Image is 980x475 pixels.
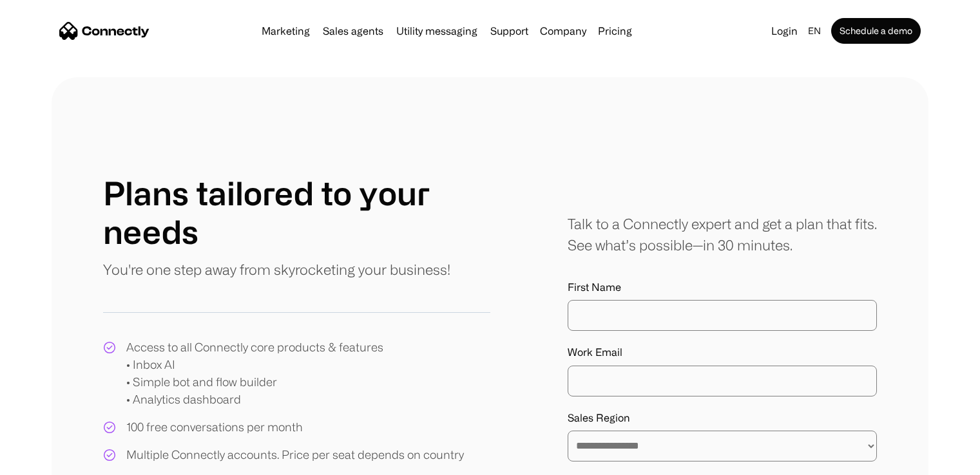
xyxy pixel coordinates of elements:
[808,22,821,40] div: en
[126,339,383,408] div: Access to all Connectly core products & features • Inbox AI • Simple bot and flow builder • Analy...
[766,22,803,40] a: Login
[568,346,877,359] label: Work Email
[568,412,877,424] label: Sales Region
[256,26,315,36] a: Marketing
[126,418,303,436] div: 100 free conversations per month
[831,18,921,44] a: Schedule a demo
[318,26,389,36] a: Sales agents
[540,22,586,40] div: Company
[103,259,450,280] p: You're one step away from skyrocketing your business!
[391,26,483,36] a: Utility messaging
[568,281,877,293] label: First Name
[103,174,490,251] h1: Plans tailored to your needs
[485,26,533,36] a: Support
[126,446,464,463] div: Multiple Connectly accounts. Price per seat depends on country
[568,213,877,256] div: Talk to a Connectly expert and get a plan that fits. See what’s possible—in 30 minutes.
[593,26,637,36] a: Pricing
